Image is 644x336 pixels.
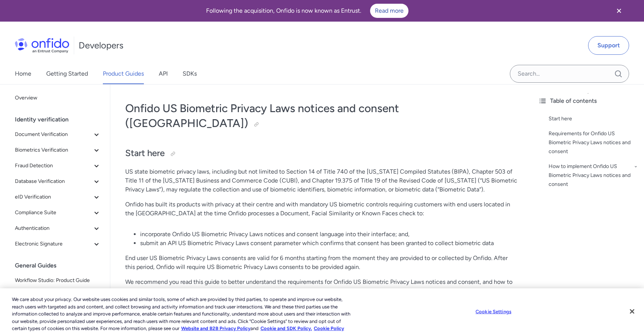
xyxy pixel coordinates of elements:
[79,39,123,51] h1: Developers
[15,112,107,127] div: Identity verification
[140,230,517,239] li: incorporate Onfido US Biometric Privacy Laws notices and consent language into their interface; and,
[15,258,107,273] div: General Guides
[9,4,605,18] div: Following the acquisition, Onfido is now known as Entrust.
[624,303,640,320] button: Close
[549,162,638,189] a: How to implement Onfido US Biometric Privacy Laws notices and consent
[549,114,638,123] a: Start here
[183,63,197,84] a: SDKs
[46,63,88,84] a: Getting Started
[15,193,92,202] span: eID Verification
[15,38,69,53] img: Onfido Logo
[125,167,517,194] p: US state biometric privacy laws, including but not limited to Section 14 of Title 740 of the [US_...
[15,240,92,248] span: Electronic Signature
[103,63,144,84] a: Product Guides
[12,143,104,158] button: Biometrics Verification
[12,127,104,142] button: Document Verification
[549,129,638,156] a: Requirements for Onfido US Biometric Privacy Laws notices and consent
[12,221,104,236] button: Authentication
[15,276,101,285] span: Workflow Studio: Product Guide
[538,96,638,105] div: Table of contents
[125,147,517,160] h2: Start here
[140,239,517,248] li: submit an API US Biometric Privacy Laws consent parameter which confirms that consent has been gr...
[12,237,104,251] button: Electronic Signature
[605,1,633,20] button: Close banner
[12,205,104,220] button: Compliance Suite
[125,200,517,218] p: Onfido has built its products with privacy at their centre and with mandatory US biometric contro...
[15,208,92,217] span: Compliance Suite
[15,93,101,102] span: Overview
[125,278,517,304] p: We recommend you read this guide to better understand the requirements for Onfido US Biometric Pr...
[470,304,517,319] button: Cookie Settings
[12,190,104,205] button: eID Verification
[12,158,104,173] button: Fraud Detection
[370,4,408,18] a: Read more
[588,36,629,55] a: Support
[125,254,517,272] p: End user US Biometric Privacy Laws consents are valid for 6 months starting from the moment they ...
[510,65,629,83] input: Onfido search input field
[15,63,31,84] a: Home
[12,174,104,189] button: Database Verification
[181,326,250,331] a: More information about our cookie policy., opens in a new tab
[12,273,104,288] a: Workflow Studio: Product Guide
[15,177,92,186] span: Database Verification
[12,91,104,105] a: Overview
[15,130,92,139] span: Document Verification
[15,224,92,233] span: Authentication
[159,63,168,84] a: API
[15,161,92,170] span: Fraud Detection
[125,101,517,131] h1: Onfido US Biometric Privacy Laws notices and consent ([GEOGRAPHIC_DATA])
[261,326,312,331] a: Cookie and SDK Policy.
[314,326,344,331] a: Cookie Policy
[615,6,624,15] svg: Close banner
[15,146,92,155] span: Biometrics Verification
[12,296,354,332] div: We care about your privacy. Our website uses cookies and similar tools, some of which are provide...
